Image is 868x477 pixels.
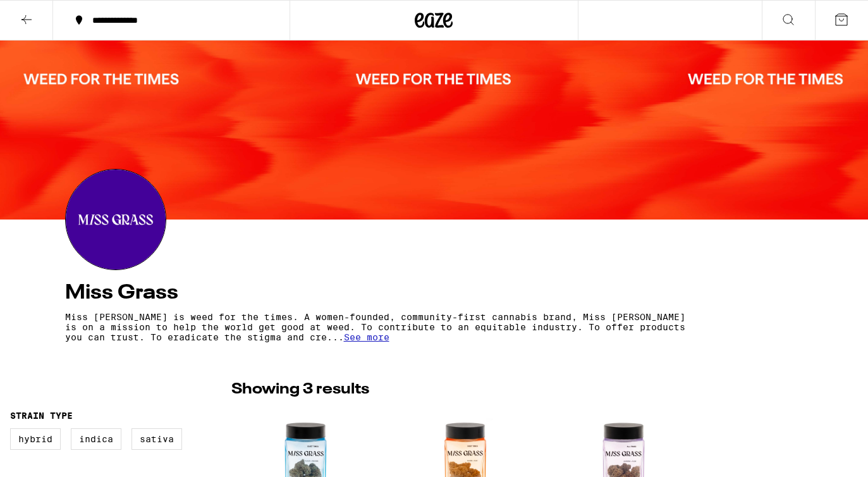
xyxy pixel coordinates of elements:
[344,332,389,342] span: See more
[71,428,121,450] label: Indica
[231,379,369,400] p: Showing 3 results
[131,428,182,450] label: Sativa
[10,411,73,421] legend: Strain Type
[10,428,61,450] label: Hybrid
[65,312,692,342] p: Miss [PERSON_NAME] is weed for the times. A women-founded, community-first cannabis brand, Miss [...
[66,170,166,269] img: Miss Grass logo
[65,283,804,303] h4: Miss Grass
